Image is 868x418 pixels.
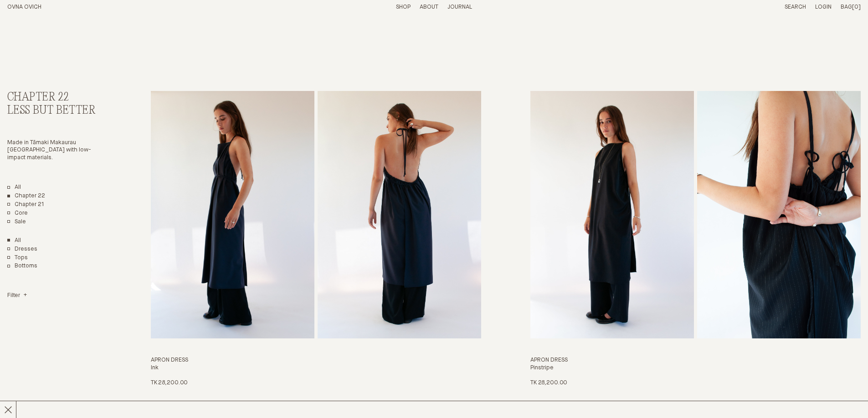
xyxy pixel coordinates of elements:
[151,364,481,372] h4: Ink
[7,218,26,226] a: Sale
[7,4,41,10] a: Home
[530,379,567,387] p: Tk 28,200.00
[530,91,861,387] a: Apron Dress
[151,91,481,387] a: Apron Dress
[852,4,861,10] span: [0]
[7,246,37,253] a: Dresses
[151,379,188,387] p: Tk 28,200.00
[396,4,411,10] a: Shop
[7,262,37,270] a: Bottoms
[151,91,314,338] img: Apron Dress
[841,4,852,10] span: Bag
[7,184,21,191] a: All
[7,139,108,162] p: Made in Tāmaki Makaurau [GEOGRAPHIC_DATA] with low-impact materials.
[420,4,438,11] summary: About
[7,201,44,209] a: Chapter 21
[530,364,861,372] h4: Pinstripe
[7,91,108,104] h2: Chapter 22
[7,292,27,300] summary: Filter
[530,357,861,364] h3: Apron Dress
[530,91,694,338] img: Apron Dress
[7,192,45,200] a: Chapter 22
[7,210,28,217] a: Core
[785,4,806,10] a: Search
[815,4,832,10] a: Login
[7,254,28,262] a: Tops
[151,357,481,364] h3: Apron Dress
[447,4,472,10] a: Journal
[7,104,108,117] h3: Less But Better
[7,237,21,245] a: Show All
